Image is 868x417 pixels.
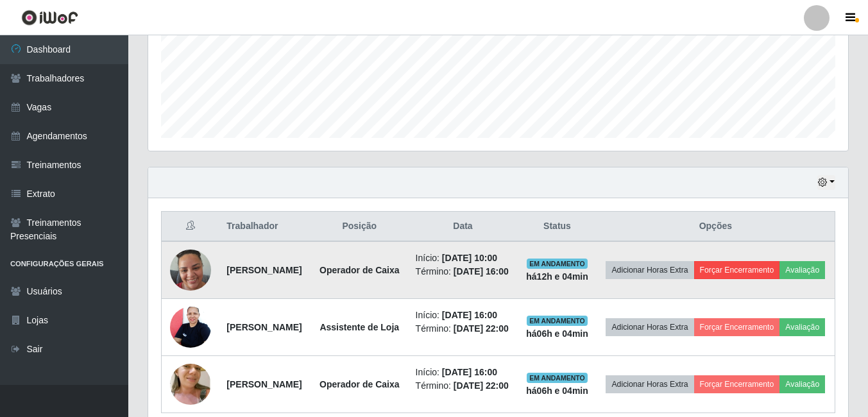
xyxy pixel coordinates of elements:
li: Término: [416,379,511,393]
img: CoreUI Logo [21,10,78,26]
strong: Operador de Caixa [319,379,400,389]
li: Início: [416,251,511,265]
button: Avaliação [779,318,825,336]
button: Adicionar Horas Extra [606,261,694,279]
th: Opções [597,212,835,242]
button: Forçar Encerramento [694,261,780,279]
li: Início: [416,309,511,322]
button: Avaliação [779,261,825,279]
time: [DATE] 22:00 [454,380,509,391]
time: [DATE] 16:00 [442,367,497,377]
img: 1712933645778.jpeg [170,243,211,297]
strong: há 12 h e 04 min [526,271,588,282]
button: Adicionar Horas Extra [606,375,694,393]
time: [DATE] 22:00 [454,323,509,334]
span: EM ANDAMENTO [527,259,588,269]
li: Término: [416,265,511,278]
strong: [PERSON_NAME] [226,322,302,332]
button: Forçar Encerramento [694,375,780,393]
th: Data [408,212,518,242]
strong: Operador de Caixa [319,265,400,275]
strong: [PERSON_NAME] [226,379,302,389]
time: [DATE] 16:00 [454,266,509,277]
th: Status [518,212,596,242]
th: Trabalhador [219,212,311,242]
time: [DATE] 10:00 [442,253,497,263]
strong: há 06 h e 04 min [526,328,588,339]
button: Avaliação [779,375,825,393]
button: Adicionar Horas Extra [606,318,694,336]
span: EM ANDAMENTO [527,316,588,326]
button: Forçar Encerramento [694,318,780,336]
li: Término: [416,322,511,336]
span: EM ANDAMENTO [527,373,588,383]
strong: [PERSON_NAME] [226,265,302,275]
strong: há 06 h e 04 min [526,386,588,396]
li: Início: [416,366,511,379]
time: [DATE] 16:00 [442,310,497,320]
img: 1705883176470.jpeg [170,300,211,354]
strong: Assistente de Loja [319,322,399,332]
th: Posição [311,212,408,242]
